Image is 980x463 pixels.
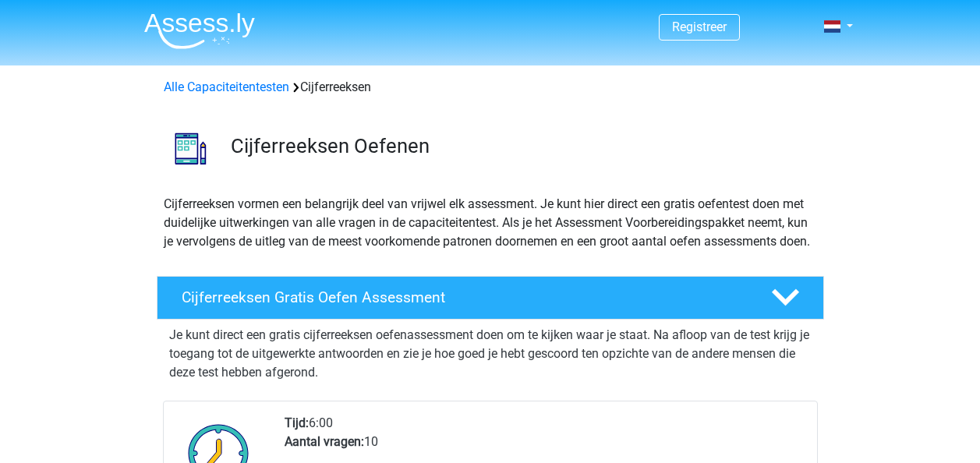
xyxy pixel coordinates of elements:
p: Je kunt direct een gratis cijferreeksen oefenassessment doen om te kijken waar je staat. Na afloo... [169,326,812,382]
h3: Cijferreeksen Oefenen [231,134,812,158]
a: Cijferreeksen Gratis Oefen Assessment [150,276,830,320]
a: Registreer [672,19,727,34]
b: Tijd: [285,415,309,430]
a: Alle Capaciteitentesten [164,80,289,94]
h4: Cijferreeksen Gratis Oefen Assessment [182,288,746,306]
div: Cijferreeksen [157,78,823,97]
b: Aantal vragen: [285,434,364,449]
img: Assessly [144,12,255,49]
img: cijferreeksen [157,115,224,182]
p: Cijferreeksen vormen een belangrijk deel van vrijwel elk assessment. Je kunt hier direct een grat... [164,195,817,251]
